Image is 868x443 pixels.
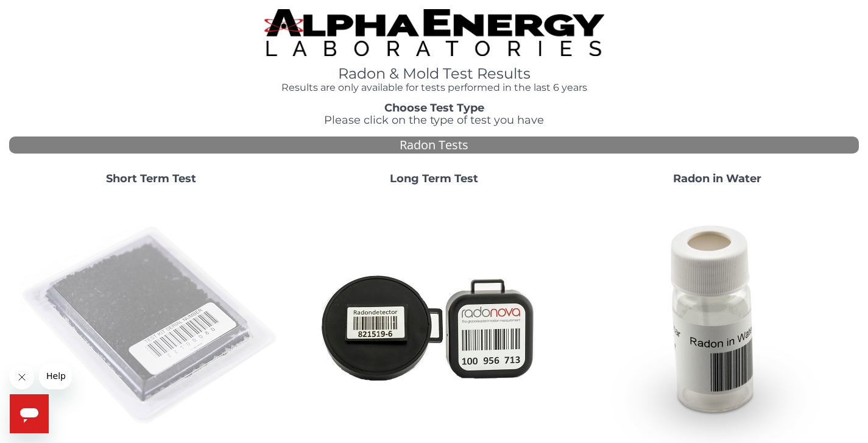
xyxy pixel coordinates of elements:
[390,172,478,185] strong: Long Term Test
[264,66,604,82] h1: Radon & Mold Test Results
[106,172,196,185] strong: Short Term Test
[384,101,484,115] strong: Choose Test Type
[39,363,72,389] iframe: Message from company
[10,394,49,433] iframe: Button to launch messaging window
[673,172,761,185] strong: Radon in Water
[264,82,604,93] h4: Results are only available for tests performed in the last 6 years
[10,365,34,389] iframe: Close message
[264,9,604,56] img: TightCrop.jpg
[9,136,859,154] div: Radon Tests
[324,113,544,127] span: Please click on the type of test you have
